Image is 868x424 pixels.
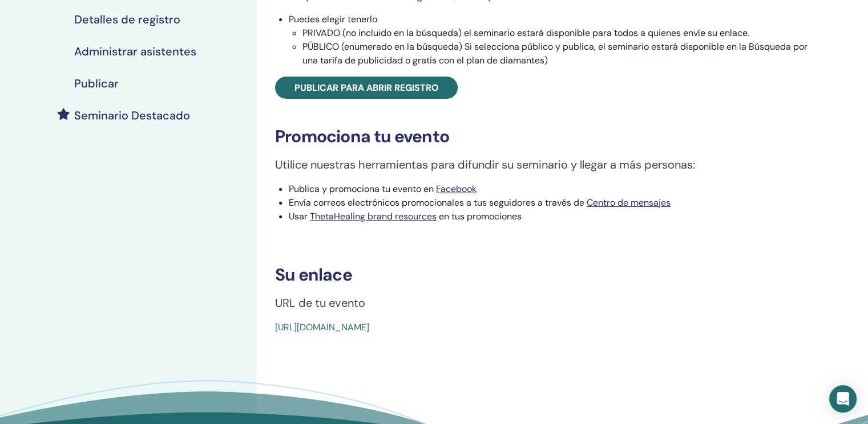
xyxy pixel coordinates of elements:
a: Publicar para abrir registro [275,77,458,99]
li: Envía correos electrónicos promocionales a tus seguidores a través de [289,196,817,210]
p: URL de tu evento [275,294,817,311]
a: [URL][DOMAIN_NAME] [275,321,369,333]
a: Facebook [436,183,477,195]
h4: Detalles de registro [74,13,180,26]
h3: Su enlace [275,265,817,285]
li: Usar en tus promociones [289,210,817,223]
span: Publicar para abrir registro [294,82,439,94]
div: Open Intercom Messenger [829,385,857,413]
h4: Administrar asistentes [74,45,196,58]
h3: Promociona tu evento [275,126,817,147]
a: Centro de mensajes [587,197,671,209]
li: Publica y promociona tu evento en [289,182,817,196]
a: ThetaHealing brand resources [310,210,437,222]
h4: Seminario Destacado [74,109,190,122]
li: PÚBLICO (enumerado en la búsqueda) Si selecciona público y publica, el seminario estará disponibl... [302,40,817,67]
li: PRIVADO (no incluido en la búsqueda) el seminario estará disponible para todos a quienes envíe su... [302,26,817,40]
li: Puedes elegir tenerlo [289,13,817,67]
p: Utilice nuestras herramientas para difundir su seminario y llegar a más personas: [275,156,817,173]
h4: Publicar [74,77,119,90]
